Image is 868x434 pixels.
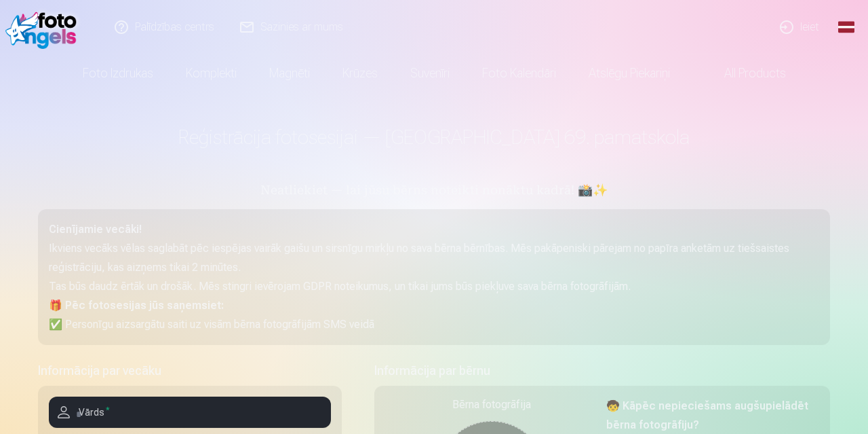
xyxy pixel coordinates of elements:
[686,54,802,92] a: All products
[49,277,819,296] p: Tas būs daudz ērtāk un drošāk. Mēs stingri ievērojam GDPR noteikumus, un tikai jums būs piekļuve ...
[394,54,466,92] a: Suvenīri
[38,182,830,201] h5: Neatliekiet — lai jūsu bērns noteikti nonāktu kadrā! 📸✨
[606,399,808,431] strong: 🧒 Kāpēc nepieciešams augšupielādēt bērna fotogrāfiju?
[66,54,170,92] a: Foto izdrukas
[49,239,819,277] p: Ikviens vecāks vēlas saglabāt pēc iespējas vairāk gaišu un sirsnīgu mirkļu no sava bērna bērnības...
[466,54,572,92] a: Foto kalendāri
[170,54,253,92] a: Komplekti
[572,54,686,92] a: Atslēgu piekariņi
[49,315,819,334] p: ✅ Personīgu aizsargātu saiti uz visām bērna fotogrāfijām SMS veidā
[374,361,830,380] h5: Informācija par bērnu
[49,299,224,312] strong: 🎁 Pēc fotosesijas jūs saņemsiet:
[49,223,142,236] strong: Cienījamie vecāki!
[385,397,598,413] div: Bērna fotogrāfija
[253,54,326,92] a: Magnēti
[326,54,394,92] a: Krūzes
[38,361,342,380] h5: Informācija par vecāku
[5,5,83,49] img: /fa1
[38,125,830,149] h1: Reģistrācija fotosesijai — [GEOGRAPHIC_DATA] 69. pamatskola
